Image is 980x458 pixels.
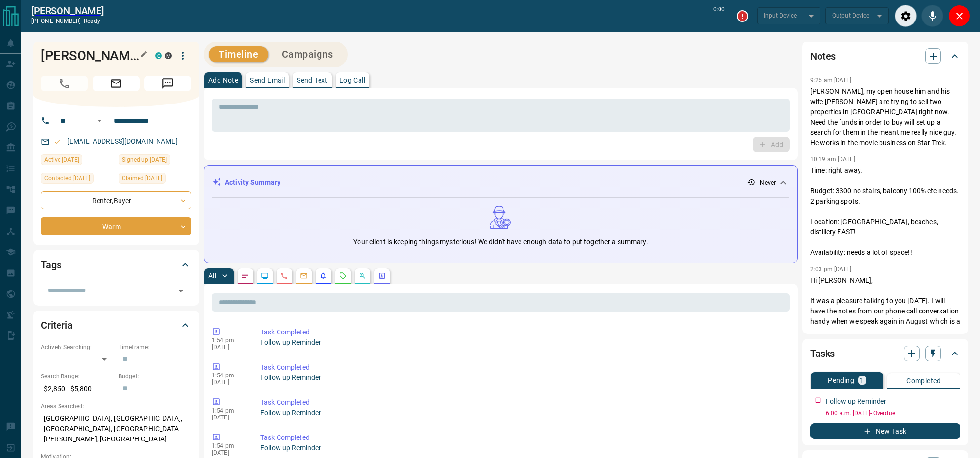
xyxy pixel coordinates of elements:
p: $2,850 - $5,800 [41,381,114,397]
svg: Email Valid [54,138,60,145]
p: Search Range: [41,372,114,381]
svg: Notes [241,272,249,280]
p: [DATE] [212,379,246,386]
p: [PHONE_NUMBER] - [31,17,104,25]
a: [EMAIL_ADDRESS][DOMAIN_NAME] [67,137,178,145]
p: 1 [860,377,864,384]
p: Task Completed [260,327,786,337]
p: Actively Searching: [41,343,114,352]
p: [DATE] [212,344,246,351]
p: 6:00 a.m. [DATE] - Overdue [826,409,960,417]
p: Completed [906,377,941,384]
span: Signed up [DATE] [122,155,167,165]
button: Timeline [209,46,268,62]
p: 1:54 pm [212,407,246,414]
svg: Agent Actions [378,272,386,280]
div: condos.ca [155,52,162,59]
div: Close [948,5,970,27]
p: Add Note [208,77,238,83]
button: Campaigns [272,46,343,62]
div: Activity Summary- Never [212,173,789,191]
p: 1:54 pm [212,337,246,344]
p: Follow up Reminder [260,373,786,383]
p: 1:54 pm [212,372,246,379]
svg: Requests [339,272,347,280]
div: Notes [810,44,960,68]
span: Claimed [DATE] [122,173,162,183]
div: mrloft.ca [165,52,172,59]
p: 9:25 am [DATE] [810,77,852,83]
svg: Listing Alerts [320,272,327,280]
p: [PERSON_NAME], my open house him and his wife [PERSON_NAME] are trying to sell two properties in ... [810,86,960,148]
h2: Criteria [41,317,73,333]
p: Task Completed [260,433,786,443]
div: Audio Settings [895,5,917,27]
p: Your client is keeping things mysterious! We didn't have enough data to put together a summary. [353,237,648,247]
button: Open [94,115,105,126]
div: Tasks [810,342,960,365]
h2: Tasks [810,346,835,361]
p: Follow up Reminder [260,408,786,418]
p: All [208,272,216,279]
p: Time: right away. Budget: 3300 no stairs, balcony 100% etc needs. 2 parking spots. Location: [GEO... [810,166,960,258]
div: Thu Jul 10 2025 [119,173,191,187]
div: Warm [41,217,191,235]
p: [DATE] [212,449,246,456]
p: Task Completed [260,397,786,408]
div: Thu May 26 2022 [41,173,114,187]
p: - Never [757,178,776,187]
span: Contacted [DATE] [44,173,90,183]
p: Timeframe: [119,343,191,352]
p: Hi [PERSON_NAME], It was a pleasure talking to you [DATE]. I will have the notes from our phone c... [810,275,960,357]
p: 0:00 [713,5,725,27]
p: [GEOGRAPHIC_DATA], [GEOGRAPHIC_DATA], [GEOGRAPHIC_DATA], [GEOGRAPHIC_DATA][PERSON_NAME], [GEOGRAP... [41,411,191,447]
p: Task Completed [260,362,786,373]
p: Follow up Reminder [260,443,786,453]
h2: Tags [41,257,61,272]
svg: Lead Browsing Activity [261,272,269,280]
button: New Task [810,423,960,439]
p: Pending [828,377,854,384]
p: [DATE] [212,414,246,421]
h1: [PERSON_NAME] [41,48,140,63]
svg: Calls [280,272,288,280]
p: Areas Searched: [41,402,191,411]
p: Send Email [250,77,285,83]
div: Tue May 24 2022 [41,154,114,168]
div: Mon Jul 18 2016 [119,154,191,168]
p: 1:54 pm [212,442,246,449]
p: Follow up Reminder [826,396,886,407]
div: Tags [41,253,191,276]
div: Renter , Buyer [41,191,191,209]
p: 10:19 am [DATE] [810,156,855,163]
span: Email [93,76,140,91]
a: [PERSON_NAME] [31,5,104,17]
svg: Emails [300,272,308,280]
span: ready [84,18,100,24]
p: 2:03 pm [DATE] [810,266,852,272]
span: Call [41,76,88,91]
p: Log Call [340,77,365,83]
button: Open [174,284,188,298]
svg: Opportunities [359,272,366,280]
div: Mute [921,5,943,27]
div: Criteria [41,313,191,337]
p: Budget: [119,372,191,381]
h2: Notes [810,48,836,64]
p: Activity Summary [225,177,280,187]
span: Active [DATE] [44,155,79,165]
p: Follow up Reminder [260,337,786,348]
span: Message [144,76,191,91]
p: Send Text [297,77,328,83]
